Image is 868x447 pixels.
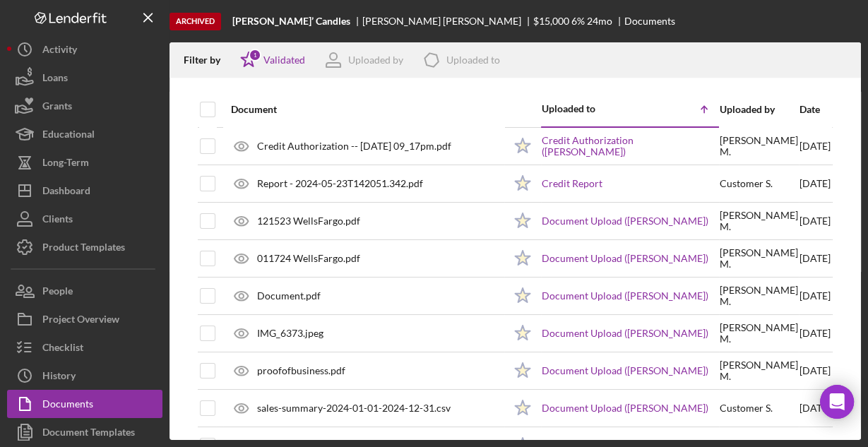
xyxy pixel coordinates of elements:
[542,328,708,339] a: Document Upload ([PERSON_NAME])
[533,16,569,27] div: $15,000
[624,16,675,27] div: Documents
[42,177,90,208] div: Dashboard
[7,233,162,261] button: Product Templates
[542,178,602,189] a: Credit Report
[232,16,350,27] b: [PERSON_NAME]’ Candles
[720,322,798,345] div: [PERSON_NAME] M .
[42,305,119,337] div: Project Overview
[7,277,162,305] button: People
[542,365,708,376] a: Document Upload ([PERSON_NAME])
[542,290,708,302] a: Document Upload ([PERSON_NAME])
[42,148,89,180] div: Long-Term
[42,205,73,237] div: Clients
[7,35,162,64] button: Activity
[7,177,162,205] button: Dashboard
[799,391,831,426] div: [DATE]
[799,278,831,314] div: [DATE]
[542,103,630,114] div: Uploaded to
[542,135,718,157] a: Credit Authorization ([PERSON_NAME])
[799,203,831,239] div: [DATE]
[799,104,831,115] div: Date
[720,285,798,307] div: [PERSON_NAME] M .
[542,253,708,264] a: Document Upload ([PERSON_NAME])
[542,403,708,414] a: Document Upload ([PERSON_NAME])
[257,178,423,189] div: Report - 2024-05-23T142051.342.pdf
[257,215,360,227] div: 121523 WellsFargo.pdf
[7,305,162,333] button: Project Overview
[257,365,345,376] div: proofofbusiness.pdf
[7,120,162,148] button: Educational
[446,54,500,66] div: Uploaded to
[799,129,831,165] div: [DATE]
[42,120,95,152] div: Educational
[799,353,831,388] div: [DATE]
[362,16,533,27] div: [PERSON_NAME] [PERSON_NAME]
[720,210,798,232] div: [PERSON_NAME] M .
[720,403,773,414] div: Customer S .
[720,135,798,157] div: [PERSON_NAME] M .
[249,49,261,61] div: 1
[257,403,451,414] div: sales-summary-2024-01-01-2024-12-31.csv
[7,333,162,362] button: Checklist
[42,277,73,309] div: People
[7,148,162,177] button: Long-Term
[257,141,451,152] div: Credit Authorization -- [DATE] 09_17pm.pdf
[257,328,323,339] div: IMG_6373.jpeg
[263,54,305,66] div: Validated
[348,54,403,66] div: Uploaded by
[184,54,231,66] div: Filter by
[42,333,83,365] div: Checklist
[799,166,831,201] div: [DATE]
[720,359,798,382] div: [PERSON_NAME] M .
[7,418,162,446] button: Document Templates
[7,390,162,418] button: Documents
[42,362,76,393] div: History
[7,205,162,233] button: Clients
[42,390,93,422] div: Documents
[720,247,798,270] div: [PERSON_NAME] M .
[257,253,360,264] div: 011724 WellsFargo.pdf
[42,92,72,124] div: Grants
[571,16,585,27] div: 6 %
[820,385,854,419] div: Open Intercom Messenger
[170,13,221,30] div: Archived
[720,104,798,115] div: Uploaded by
[799,316,831,351] div: [DATE]
[542,215,708,227] a: Document Upload ([PERSON_NAME])
[231,104,504,115] div: Document
[42,233,125,265] div: Product Templates
[7,64,162,92] button: Loans
[799,241,831,276] div: [DATE]
[42,64,68,95] div: Loans
[587,16,612,27] div: 24 mo
[7,362,162,390] button: History
[720,178,773,189] div: Customer S .
[42,35,77,67] div: Activity
[257,290,321,302] div: Document.pdf
[7,92,162,120] button: Grants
